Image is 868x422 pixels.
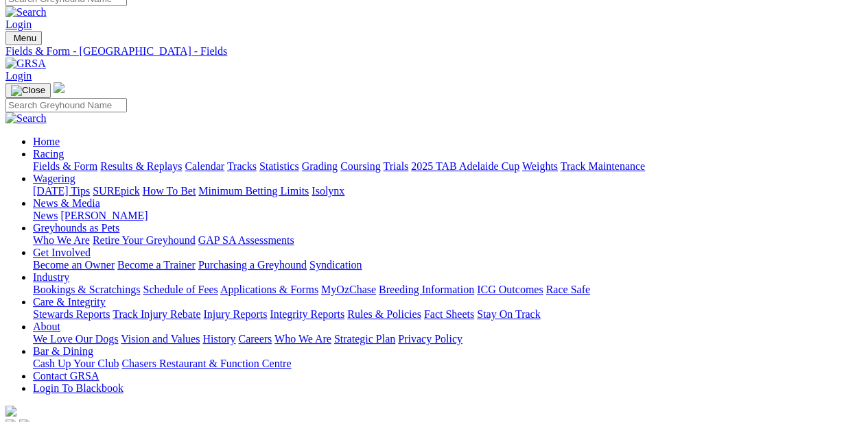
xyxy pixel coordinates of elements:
[100,160,182,172] a: Results & Replays
[383,160,408,172] a: Trials
[312,185,344,197] a: Isolynx
[33,358,119,369] a: Cash Up Your Club
[220,284,318,295] a: Applications & Forms
[121,358,291,369] a: Chasers Restaurant & Function Centre
[33,173,75,184] a: Wagering
[143,185,196,197] a: How To Bet
[113,308,200,320] a: Track Injury Rebate
[33,333,863,345] div: About
[33,259,863,271] div: Get Involved
[33,308,863,321] div: Care & Integrity
[5,112,47,125] img: Search
[33,210,863,222] div: News & Media
[33,308,110,320] a: Stewards Reports
[347,308,421,320] a: Rules & Policies
[5,406,16,417] img: logo-grsa-white.png
[238,333,272,345] a: Careers
[33,160,97,172] a: Fields & Form
[424,308,474,320] a: Fact Sheets
[60,210,148,221] a: [PERSON_NAME]
[33,358,863,370] div: Bar & Dining
[143,284,218,295] a: Schedule of Fees
[33,185,90,197] a: [DATE] Tips
[33,210,58,221] a: News
[379,284,474,295] a: Breeding Information
[198,259,307,271] a: Purchasing a Greyhound
[14,33,36,43] span: Menu
[477,284,543,295] a: ICG Outcomes
[411,160,519,172] a: 2025 TAB Adelaide Cup
[5,31,42,45] button: Toggle navigation
[5,6,47,18] img: Search
[33,247,91,258] a: Get Involved
[5,45,863,58] a: Fields & Form - [GEOGRAPHIC_DATA] - Fields
[33,333,118,345] a: We Love Our Dogs
[121,333,200,345] a: Vision and Values
[54,82,64,93] img: logo-grsa-white.png
[33,160,863,173] div: Racing
[33,345,93,357] a: Bar & Dining
[33,259,115,271] a: Become an Owner
[33,382,124,394] a: Login To Blackbook
[227,160,257,172] a: Tracks
[309,259,362,271] a: Syndication
[198,234,294,246] a: GAP SA Assessments
[117,259,196,271] a: Become a Trainer
[5,18,32,30] a: Login
[340,160,381,172] a: Coursing
[93,185,139,197] a: SUREpick
[33,136,60,147] a: Home
[259,160,299,172] a: Statistics
[334,333,395,345] a: Strategic Plan
[33,185,863,197] div: Wagering
[5,83,51,98] button: Toggle navigation
[5,70,32,82] a: Login
[198,185,309,197] a: Minimum Betting Limits
[93,234,196,246] a: Retire Your Greyhound
[33,234,90,246] a: Who We Are
[33,234,863,247] div: Greyhounds as Pets
[522,160,558,172] a: Weights
[33,222,119,234] a: Greyhounds as Pets
[33,284,140,295] a: Bookings & Scratchings
[270,308,344,320] a: Integrity Reports
[5,98,127,112] input: Search
[185,160,224,172] a: Calendar
[33,284,863,296] div: Industry
[11,85,45,96] img: Close
[5,58,46,70] img: GRSA
[398,333,462,345] a: Privacy Policy
[33,321,60,332] a: About
[33,197,100,209] a: News & Media
[274,333,331,345] a: Who We Are
[203,308,267,320] a: Injury Reports
[202,333,235,345] a: History
[33,148,64,160] a: Racing
[302,160,338,172] a: Grading
[321,284,376,295] a: MyOzChase
[33,370,99,382] a: Contact GRSA
[546,284,589,295] a: Race Safe
[561,160,645,172] a: Track Maintenance
[477,308,540,320] a: Stay On Track
[33,296,106,308] a: Care & Integrity
[33,271,69,283] a: Industry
